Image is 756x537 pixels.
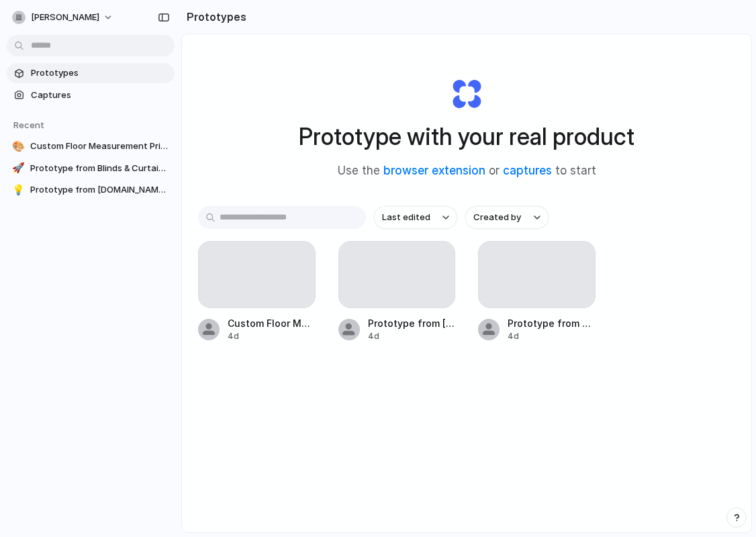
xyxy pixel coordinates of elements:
[7,85,175,105] a: Captures
[368,330,456,342] div: 4d
[31,89,169,102] span: Captures
[7,63,175,83] a: Prototypes
[7,7,120,28] button: [PERSON_NAME]
[299,119,634,154] h1: Prototype with your real product
[478,241,596,342] a: Prototype from Blinds & Curtains at DIY B&Q4d
[228,330,316,342] div: 4d
[30,162,169,175] span: Prototype from Blinds & Curtains at DIY B&Q
[503,164,552,177] a: captures
[198,241,316,342] a: Custom Floor Measurement Pricing4d
[181,9,246,25] h2: Prototypes
[338,162,596,180] span: Use the or to start
[12,162,25,175] div: 🚀
[473,211,521,224] span: Created by
[382,211,430,224] span: Last edited
[30,140,169,153] span: Custom Floor Measurement Pricing
[30,183,169,197] span: Prototype from [DOMAIN_NAME] homepage
[7,158,175,179] a: 🚀Prototype from Blinds & Curtains at DIY B&Q
[31,11,99,24] span: [PERSON_NAME]
[383,164,485,177] a: browser extension
[508,316,596,330] span: Prototype from Blinds & Curtains at DIY B&Q
[374,206,457,229] button: Last edited
[228,316,316,330] span: Custom Floor Measurement Pricing
[12,140,25,153] div: 🎨
[12,183,25,197] div: 💡
[13,119,44,130] span: Recent
[7,180,175,200] a: 💡Prototype from [DOMAIN_NAME] homepage
[508,330,596,342] div: 4d
[7,136,175,156] a: 🎨Custom Floor Measurement Pricing
[31,66,169,80] span: Prototypes
[338,241,456,342] a: Prototype from [DOMAIN_NAME] homepage4d
[465,206,549,229] button: Created by
[368,316,456,330] span: Prototype from [DOMAIN_NAME] homepage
